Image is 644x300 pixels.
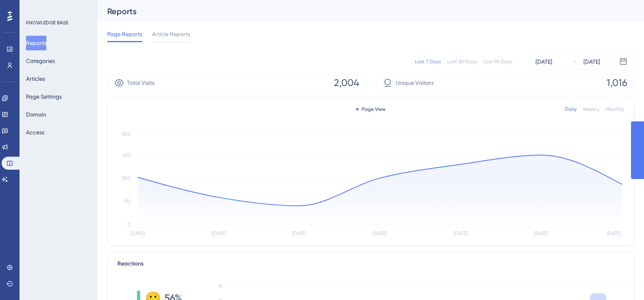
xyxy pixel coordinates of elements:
tspan: [DATE] [534,231,548,236]
span: 1,016 [607,76,627,89]
tspan: 0 [128,222,131,227]
div: Reports [107,6,614,17]
div: KNOWLEDGE BASE [26,19,68,26]
div: Page View [356,106,386,112]
tspan: [DATE] [373,231,387,236]
div: Monthly [606,106,624,112]
tspan: 450 [122,152,131,158]
button: Articles [26,71,45,86]
div: Reactions [117,259,624,269]
tspan: [DATE] [292,231,306,236]
button: Reports [26,36,46,50]
tspan: [DATE] [454,231,468,236]
iframe: UserGuiding AI Assistant Launcher [610,268,634,292]
button: Domain [26,107,46,122]
div: Weekly [583,106,599,112]
button: Categories [26,54,55,68]
tspan: 16 [218,283,222,289]
tspan: 300 [122,175,131,181]
button: Page Settings [26,89,62,104]
button: Access [26,125,44,140]
div: Last 7 Days [415,58,441,65]
span: 2,004 [334,76,359,89]
tspan: [DATE] [607,231,621,236]
tspan: 150 [124,199,131,204]
div: Last 90 Days [483,58,512,65]
div: Daily [565,106,577,112]
tspan: [DATE] [212,231,226,236]
span: Article Reports [152,29,190,39]
div: Last 30 Days [447,58,477,65]
span: Page Reports [107,29,142,39]
div: [DATE] [536,57,552,67]
div: [DATE] [583,57,600,67]
span: Total Visits [127,78,154,88]
tspan: [DATE] [131,231,145,236]
tspan: 600 [122,131,131,137]
span: Unique Visitors [396,78,434,88]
